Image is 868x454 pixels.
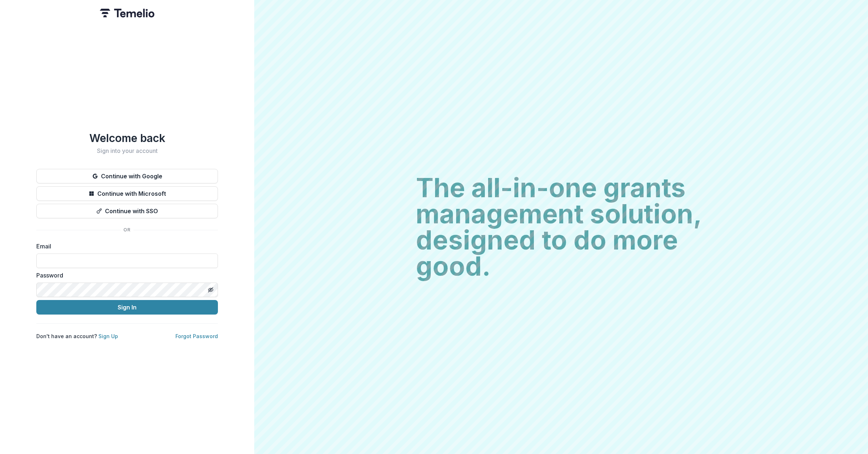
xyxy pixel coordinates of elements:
[36,169,218,183] button: Continue with Google
[36,147,218,154] h2: Sign into your account
[100,9,154,17] img: Temelio
[175,333,218,339] a: Forgot Password
[36,204,218,218] button: Continue with SSO
[36,186,218,201] button: Continue with Microsoft
[36,271,214,280] label: Password
[36,131,218,145] h1: Welcome back
[36,332,118,340] p: Don't have an account?
[36,242,214,251] label: Email
[36,300,218,315] button: Sign In
[98,333,118,339] a: Sign Up
[205,284,216,296] button: Toggle password visibility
